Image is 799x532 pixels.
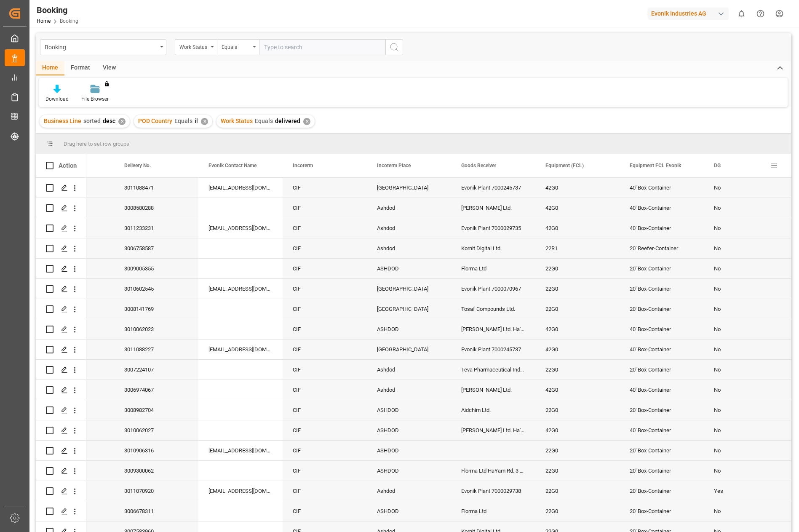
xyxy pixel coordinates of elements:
div: 22G0 [535,441,620,460]
div: ASHDOD [367,319,451,339]
span: DG [714,163,721,168]
div: [GEOGRAPHIC_DATA] [367,340,451,359]
div: CIF [283,218,367,238]
div: Equals [222,41,250,51]
div: Florma Ltd [451,259,535,278]
span: Equipment FCL Evonik [630,163,681,168]
div: No [704,400,788,420]
div: Press SPACE to select this row. [36,178,86,198]
input: Type to search [259,39,385,55]
div: 20' Box-Container [620,400,704,420]
div: [EMAIL_ADDRESS][DOMAIN_NAME] [198,340,283,359]
div: No [704,218,788,238]
span: Incoterm [293,163,313,168]
div: Press SPACE to select this row. [36,279,86,299]
button: search button [385,39,403,55]
div: ✕ [201,118,208,125]
span: Business Line [44,118,81,124]
div: 3008580288 [114,198,198,218]
div: ASHDOD [367,259,451,278]
div: No [704,238,788,258]
button: Help Center [751,4,770,23]
div: Press SPACE to select this row. [36,360,86,380]
div: CIF [283,441,367,460]
span: Drag here to set row groups [64,141,129,147]
div: ASHDOD [367,400,451,420]
button: Evonik Industries AG [648,5,732,21]
div: ✕ [118,118,126,125]
div: Press SPACE to select this row. [36,501,86,521]
div: 3010062027 [114,420,198,440]
div: Florma Ltd [451,501,535,521]
span: Incoterm Place [377,163,411,168]
div: 3009300062 [114,461,198,481]
div: 22R1 [535,238,620,258]
div: Evonik Industries AG [648,8,729,20]
div: CIF [283,299,367,319]
div: CIF [283,360,367,380]
div: 22G0 [535,259,620,278]
span: il [195,118,198,124]
span: Work Status [221,118,253,124]
span: POD Country [138,118,172,124]
div: Press SPACE to select this row. [36,299,86,319]
div: 3010602545 [114,279,198,299]
div: No [704,340,788,359]
div: CIF [283,279,367,299]
div: No [704,360,788,380]
div: Press SPACE to select this row. [36,481,86,501]
div: CIF [283,340,367,359]
div: 22G0 [535,279,620,299]
a: Home [37,18,51,24]
div: 3011088471 [114,178,198,198]
span: Equals [255,118,273,124]
div: Ashdod [367,481,451,501]
div: Press SPACE to select this row. [36,259,86,279]
div: ✕ [303,118,310,125]
div: Ashdod [367,238,451,258]
div: 40' Box-Container [620,218,704,238]
div: Press SPACE to select this row. [36,441,86,461]
div: Format [64,61,96,75]
div: Booking [37,4,78,16]
div: 20' Box-Container [620,299,704,319]
div: 20' Box-Container [620,259,704,278]
span: Evonik Contact Name [208,163,257,168]
div: Kornit Digital Ltd. [451,238,535,258]
div: 22G0 [535,299,620,319]
div: 42G0 [535,319,620,339]
div: 20' Box-Container [620,461,704,481]
div: [PERSON_NAME] Ltd. [451,198,535,218]
div: 40' Box-Container [620,380,704,400]
div: 3011088227 [114,340,198,359]
div: 3009005355 [114,259,198,278]
div: 3010906316 [114,441,198,460]
div: No [704,178,788,198]
div: ASHDOD [367,441,451,460]
div: ASHDOD [367,420,451,440]
div: [EMAIL_ADDRESS][DOMAIN_NAME] [198,178,283,198]
div: 42G0 [535,340,620,359]
div: Evonik Plant 7000245737 [451,340,535,359]
span: Delivery No. [124,163,151,168]
div: 22G0 [535,360,620,380]
div: No [704,461,788,481]
div: No [704,501,788,521]
span: sorted [83,118,101,124]
div: [PERSON_NAME] Ltd. Ha'ashlag St., [GEOGRAPHIC_DATA]. Area [GEOGRAPHIC_DATA] [451,420,535,440]
div: [EMAIL_ADDRESS][DOMAIN_NAME] [198,218,283,238]
div: 3006758587 [114,238,198,258]
div: 22G0 [535,481,620,501]
div: Ashdod [367,380,451,400]
div: 3011070920 [114,481,198,501]
div: Press SPACE to select this row. [36,420,86,441]
div: 20' Reefer-Container [620,238,704,258]
button: open menu [175,39,217,55]
div: 3006678311 [114,501,198,521]
div: 42G0 [535,178,620,198]
button: show 0 new notifications [732,4,751,23]
div: CIF [283,380,367,400]
div: Press SPACE to select this row. [36,340,86,360]
div: No [704,380,788,400]
div: 20' Box-Container [620,481,704,501]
